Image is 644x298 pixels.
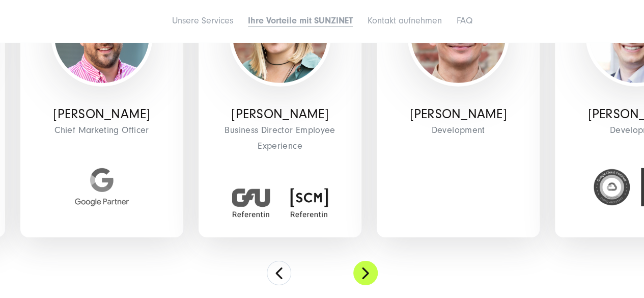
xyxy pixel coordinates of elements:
p: [PERSON_NAME] [206,107,354,121]
a: Unsere Services [172,15,233,26]
img: google-professional-cloud-architect-digitalagentur-SUNZINET [593,168,631,206]
img: GFU Referentin [227,184,275,222]
a: Kontakt aufnehmen [368,15,442,26]
img: Google Partner Agentur - Digitalagentur für Digital Marketing und Strategie SUNZINET [75,168,129,206]
span: Business Director Employee Experience [206,122,354,154]
a: Ihre Vorteile mit SUNZINET [248,15,353,26]
span: Chief Marketing Officer [28,122,176,138]
p: [PERSON_NAME] [384,107,532,121]
a: FAQ [457,15,472,26]
span: Development [384,122,532,138]
p: [PERSON_NAME] [28,107,176,121]
img: SCM Referentin Badge Digitalagentur SUNZINET [285,184,333,222]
